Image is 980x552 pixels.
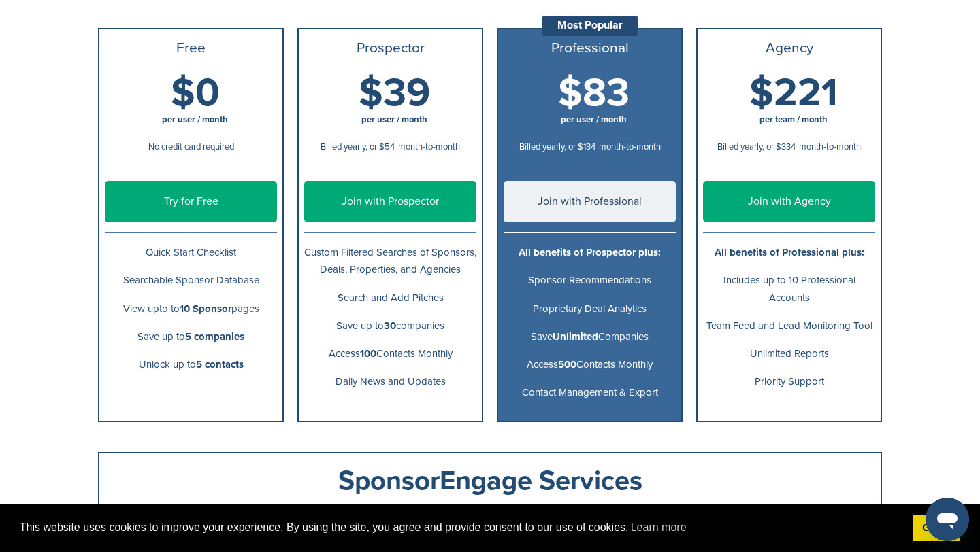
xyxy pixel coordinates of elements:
p: Search and Add Pitches [304,290,476,307]
span: per user / month [361,114,427,125]
h3: Prospector [304,40,476,56]
b: 100 [360,347,376,360]
div: SponsorEngage Services [113,467,867,494]
p: Save Companies [504,328,676,345]
b: Unlimited [553,330,598,343]
h3: Professional [504,40,676,56]
a: Try for Free [105,181,277,222]
span: No credit card required [148,141,234,152]
span: per user / month [162,114,228,125]
span: Billed yearly, or $54 [321,141,395,152]
p: Includes up to 10 Professional Accounts [703,272,875,306]
p: Access Contacts Monthly [304,345,476,362]
b: All benefits of Prospector plus: [519,246,661,258]
p: Team Feed and Lead Monitoring Tool [703,317,875,334]
span: per user / month [561,114,627,125]
p: Daily News and Updates [304,373,476,390]
span: $221 [749,69,838,117]
p: Access Contacts Monthly [504,356,676,373]
a: Join with Professional [504,181,676,222]
h3: Agency [703,40,875,56]
b: All benefits of Professional plus: [715,246,864,258]
span: Billed yearly, or $134 [519,141,595,152]
b: 5 contacts [196,358,244,370]
p: Quick Start Checklist [105,244,277,261]
a: learn more about cookies [629,517,689,538]
p: Priority Support [703,373,875,390]
span: per team / month [759,114,828,125]
span: Billed yearly, or $334 [717,141,796,152]
p: Proprietary Deal Analytics [504,300,676,317]
span: month-to-month [398,141,460,152]
p: Unlock up to [105,356,277,373]
a: Join with Prospector [304,181,476,222]
p: Contact Management & Export [504,384,676,401]
p: Custom Filtered Searches of Sponsors, Deals, Properties, and Agencies [304,244,476,278]
p: Save up to companies [304,317,476,334]
p: Sponsor Recommendations [504,272,676,289]
a: dismiss cookie message [913,515,960,542]
b: 500 [558,358,576,370]
p: View upto to pages [105,300,277,317]
p: Save up to [105,328,277,345]
div: Most Popular [542,16,638,36]
span: $0 [171,69,220,117]
span: This website uses cookies to improve your experience. By using the site, you agree and provide co... [20,517,902,538]
a: Join with Agency [703,181,875,222]
p: Unlimited Reports [703,345,875,362]
span: month-to-month [799,141,861,152]
b: 30 [384,320,396,332]
iframe: Button to launch messaging window [926,498,969,541]
b: 5 companies [185,330,244,343]
span: month-to-month [599,141,661,152]
p: Searchable Sponsor Database [105,272,277,289]
b: 10 Sponsor [180,303,231,315]
span: $39 [359,69,430,117]
span: $83 [558,69,630,117]
h3: Free [105,40,277,56]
